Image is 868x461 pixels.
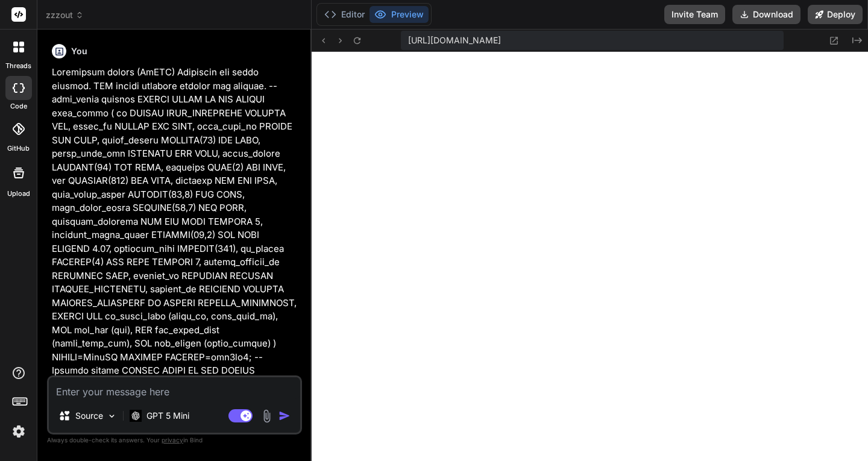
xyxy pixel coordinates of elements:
img: settings [8,421,29,442]
iframe: Preview [312,52,868,461]
button: Editor [319,6,370,23]
button: Preview [370,6,429,23]
button: Download [732,5,800,24]
img: Pick Models [107,411,117,421]
span: privacy [162,436,183,444]
h6: You [71,45,87,57]
img: GPT 5 Mini [130,410,142,421]
img: attachment [260,409,274,423]
span: [URL][DOMAIN_NAME] [408,34,501,46]
label: Upload [7,189,30,199]
img: icon [278,410,291,422]
span: zzzout [46,9,84,21]
label: threads [5,61,31,71]
p: GPT 5 Mini [146,410,189,422]
button: Deploy [808,5,863,24]
button: Invite Team [664,5,725,24]
label: GitHub [7,143,30,154]
label: code [10,101,27,111]
p: Source [75,410,103,422]
p: Always double-check its answers. Your in Bind [47,434,302,446]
